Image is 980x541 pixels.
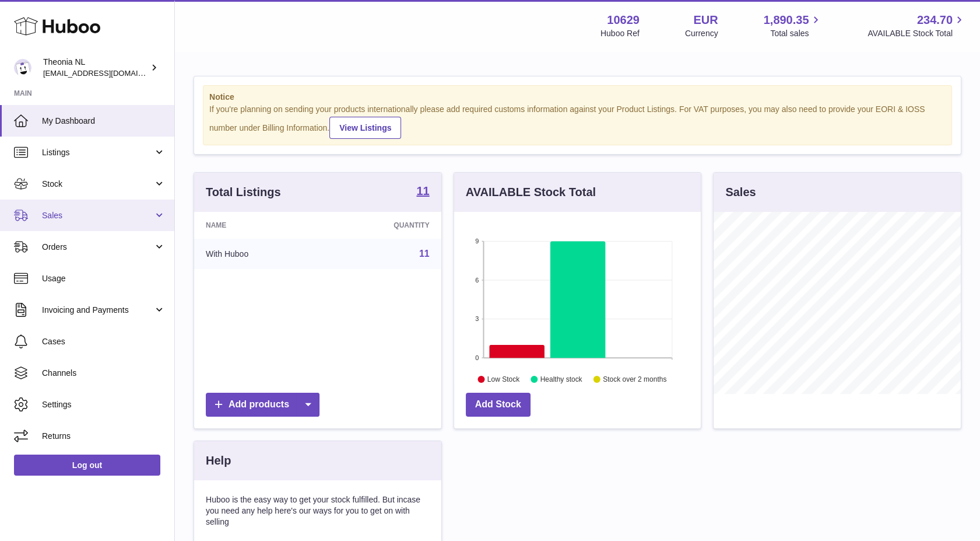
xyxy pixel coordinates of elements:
td: With Huboo [194,239,324,269]
span: 234.70 [917,12,953,28]
h3: Total Listings [206,184,281,200]
a: Log out [14,455,160,476]
span: [EMAIL_ADDRESS][DOMAIN_NAME] [43,68,171,78]
text: Low Stock [487,375,520,383]
p: Huboo is the easy way to get your stock fulfilled. But incase you need any help here's our ways f... [206,494,430,528]
text: 3 [475,315,479,322]
span: Usage [42,273,166,284]
th: Name [194,212,324,239]
text: Stock over 2 months [603,375,666,383]
span: AVAILABLE Stock Total [867,28,966,39]
span: Settings [42,399,166,410]
h3: Sales [725,184,756,200]
span: Stock [42,179,153,190]
span: My Dashboard [42,116,166,127]
text: 9 [475,238,479,245]
div: Theonia NL [43,57,148,79]
span: Sales [42,210,153,221]
th: Quantity [324,212,441,239]
strong: Notice [209,92,946,103]
div: If you're planning on sending your products internationally please add required customs informati... [209,104,946,139]
span: Orders [42,242,153,253]
div: Huboo Ref [600,28,640,39]
strong: 11 [416,185,429,197]
a: Add products [206,393,319,417]
div: Currency [685,28,718,39]
strong: 10629 [607,12,640,28]
h3: AVAILABLE Stock Total [466,184,596,200]
img: info@wholesomegoods.eu [14,59,31,76]
a: 234.70 AVAILABLE Stock Total [867,12,966,39]
span: Channels [42,368,166,379]
h3: Help [206,453,231,469]
text: 0 [475,354,479,361]
a: 1,890.35 Total sales [764,12,823,39]
text: 6 [475,277,479,284]
a: 11 [419,249,430,259]
a: 11 [416,185,429,199]
text: Healthy stock [540,375,583,383]
span: Cases [42,336,166,347]
span: Returns [42,431,166,442]
a: Add Stock [466,393,531,417]
span: Invoicing and Payments [42,305,153,316]
span: Total sales [770,28,822,39]
span: Listings [42,147,153,158]
span: 1,890.35 [764,12,809,28]
a: View Listings [329,117,401,139]
strong: EUR [693,12,718,28]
